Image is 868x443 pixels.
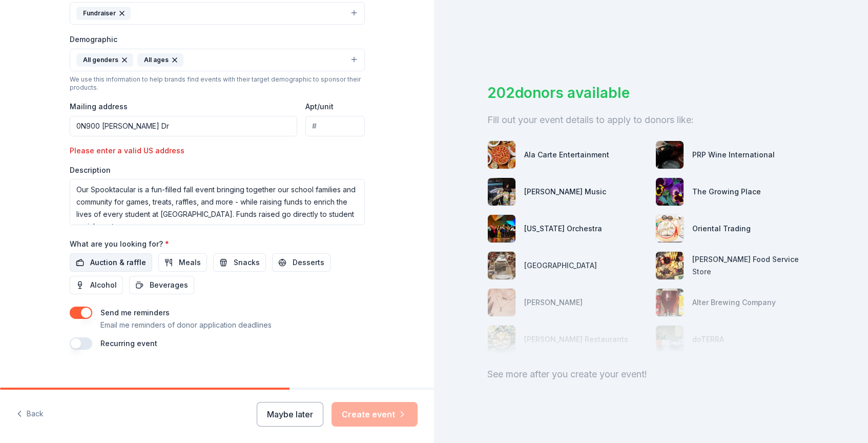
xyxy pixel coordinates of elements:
button: All gendersAll ages [70,49,365,71]
button: Maybe later [257,402,323,427]
textarea: Our Spooktacular is a fun-filled fall event bringing together our school families and community f... [70,179,365,225]
button: Fundraiser [70,2,365,25]
button: Beverages [129,276,194,294]
img: photo for The Growing Place [656,178,684,206]
button: Snacks [213,253,266,272]
span: Alcohol [90,279,117,291]
span: Auction & raffle [90,256,146,269]
label: Send me reminders [100,308,170,317]
div: 202 donors available [487,82,815,104]
div: [PERSON_NAME] Music [524,186,606,198]
span: Beverages [150,279,188,291]
div: The Growing Place [692,186,761,198]
div: [US_STATE] Orchestra [524,223,602,235]
img: photo for PRP Wine International [656,141,684,169]
button: Desserts [272,253,330,272]
span: Meals [179,256,201,269]
label: Apt/unit [305,102,334,112]
input: Enter a US address [70,116,298,136]
label: Demographic [70,34,117,45]
button: Alcohol [70,276,123,294]
button: Meals [158,253,207,272]
input: # [305,116,364,136]
div: See more after you create your event! [487,366,815,382]
img: photo for Alfred Music [488,178,515,206]
div: We use this information to help brands find events with their target demographic to sponsor their... [70,75,365,92]
div: PRP Wine International [692,149,775,161]
div: Please enter a valid US address [70,145,211,157]
div: Oriental Trading [692,223,751,235]
span: Snacks [234,256,260,269]
button: Auction & raffle [70,253,152,272]
p: Email me reminders of donor application deadlines [100,319,272,331]
img: photo for Ala Carte Entertainment [488,141,515,169]
div: Ala Carte Entertainment [524,149,609,161]
img: photo for Oriental Trading [656,215,684,243]
img: photo for Minnesota Orchestra [488,215,515,243]
label: Recurring event [100,339,157,348]
label: What are you looking for? [70,239,169,249]
span: Desserts [293,256,324,269]
div: Fundraiser [76,7,131,20]
label: Mailing address [70,102,128,112]
div: All genders [76,53,133,67]
div: All ages [137,53,183,67]
div: Fill out your event details to apply to donors like: [487,112,815,128]
button: Back [16,404,44,425]
label: Description [70,165,111,175]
